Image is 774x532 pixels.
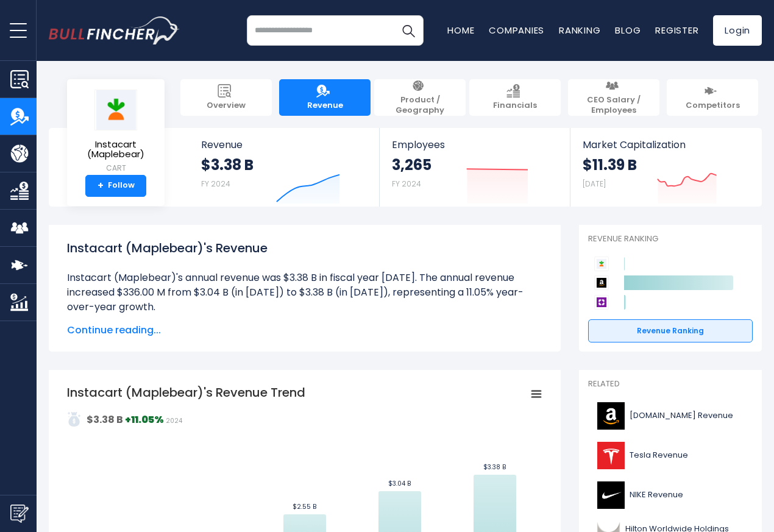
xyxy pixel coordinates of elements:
[574,95,653,116] span: CEO Salary / Employees
[279,79,371,116] a: Revenue
[447,24,474,37] a: Home
[588,399,753,433] a: [DOMAIN_NAME] Revenue
[655,24,698,37] a: Register
[583,139,748,151] span: Market Capitalization
[594,275,609,290] img: Amazon.com competitors logo
[98,180,104,191] strong: +
[67,239,542,257] h1: Instacart (Maplebear)'s Revenue
[594,295,609,310] img: Wayfair competitors logo
[77,140,155,160] span: Instacart (Maplebear)
[615,24,641,37] a: Blog
[207,101,246,111] span: Overview
[388,479,411,488] text: $3.04 B
[493,101,537,111] span: Financials
[483,463,506,472] text: $3.38 B
[166,416,182,425] span: 2024
[380,95,460,116] span: Product / Geography
[588,234,753,244] p: Revenue Ranking
[489,24,544,37] a: Companies
[583,155,637,174] strong: $11.39 B
[595,481,626,509] img: NKE logo
[568,79,659,116] a: CEO Salary / Employees
[201,179,230,189] small: FY 2024
[583,179,606,189] small: [DATE]
[77,163,155,174] small: CART
[594,257,609,271] img: Instacart (Maplebear) competitors logo
[595,402,626,430] img: AMZN logo
[125,413,164,427] strong: +11.05%
[588,478,753,512] a: NIKE Revenue
[201,155,254,174] strong: $3.38 B
[559,24,600,37] a: Ranking
[76,89,155,175] a: Instacart (Maplebear) CART
[201,139,367,151] span: Revenue
[667,79,758,116] a: Competitors
[392,155,431,174] strong: 3,265
[570,128,761,207] a: Market Capitalization $11.39 B [DATE]
[67,271,542,314] li: Instacart (Maplebear)'s annual revenue was $3.38 B in fiscal year [DATE]. The annual revenue incr...
[67,412,82,427] img: addasd
[307,101,343,111] span: Revenue
[293,502,316,511] text: $2.55 B
[67,323,542,338] span: Continue reading...
[588,379,753,389] p: Related
[67,384,305,401] tspan: Instacart (Maplebear)'s Revenue Trend
[588,439,753,472] a: Tesla Revenue
[392,139,557,151] span: Employees
[180,79,272,116] a: Overview
[49,16,180,44] img: bullfincher logo
[49,16,180,44] a: Go to homepage
[189,128,380,207] a: Revenue $3.38 B FY 2024
[588,319,753,342] a: Revenue Ranking
[713,15,762,46] a: Login
[595,442,626,469] img: TSLA logo
[85,175,146,197] a: +Follow
[374,79,466,116] a: Product / Geography
[469,79,561,116] a: Financials
[87,413,123,427] strong: $3.38 B
[380,128,569,207] a: Employees 3,265 FY 2024
[392,179,421,189] small: FY 2024
[393,15,424,46] button: Search
[686,101,740,111] span: Competitors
